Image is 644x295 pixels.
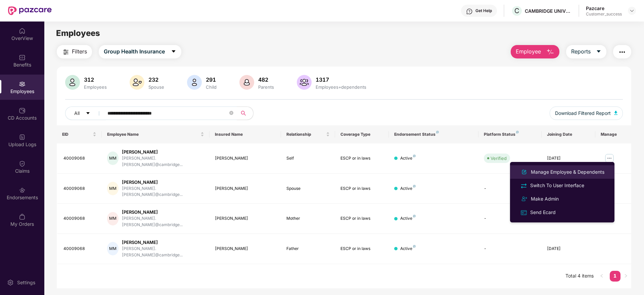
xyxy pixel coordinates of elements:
[147,84,166,90] div: Spouse
[104,47,165,56] span: Group Health Insurance
[550,107,623,120] button: Download Filtered Report
[187,75,202,90] img: svg+xml;base64,PHN2ZyB4bWxucz0iaHR0cDovL3d3dy53My5vcmcvMjAwMC9zdmciIHhtbG5zOnhsaW5rPSJodHRwOi8vd3...
[297,75,312,90] img: svg+xml;base64,PHN2ZyB4bWxucz0iaHR0cDovL3d3dy53My5vcmcvMjAwMC9zdmciIHhtbG5zOnhsaW5rPSJodHRwOi8vd3...
[107,242,119,255] div: MM
[516,131,519,133] img: svg+xml;base64,PHN2ZyB4bWxucz0iaHR0cDovL3d3dy53My5vcmcvMjAwMC9zdmciIHdpZHRoPSI4IiBoZWlnaHQ9IjgiIH...
[610,271,620,282] li: 1
[210,125,281,143] th: Insured Name
[620,271,631,282] button: right
[413,155,416,157] img: svg+xml;base64,PHN2ZyB4bWxucz0iaHR0cDovL3d3dy53My5vcmcvMjAwMC9zdmciIHdpZHRoPSI4IiBoZWlnaHQ9IjgiIH...
[19,134,26,140] img: svg+xml;base64,PHN2ZyBpZD0iVXBsb2FkX0xvZ3MiIGRhdGEtbmFtZT0iVXBsb2FkIExvZ3MiIHhtbG5zPSJodHRwOi8vd3...
[413,245,416,248] img: svg+xml;base64,PHN2ZyB4bWxucz0iaHR0cDovL3d3dy53My5vcmcvMjAwMC9zdmciIHdpZHRoPSI4IiBoZWlnaHQ9IjgiIH...
[74,110,80,117] span: All
[19,160,26,167] img: svg+xml;base64,PHN2ZyBpZD0iQ2xhaW0iIHhtbG5zPSJodHRwOi8vd3d3LnczLm9yZy8yMDAwL3N2ZyIgd2lkdGg9IjIwIi...
[63,246,96,252] div: 40009068
[491,155,507,162] div: Verified
[400,246,416,252] div: Active
[586,5,622,11] div: Pazcare
[340,155,383,162] div: ESCP or in laws
[215,185,276,192] div: [PERSON_NAME]
[62,132,91,137] span: EID
[239,75,254,90] img: svg+xml;base64,PHN2ZyB4bWxucz0iaHR0cDovL3d3dy53My5vcmcvMjAwMC9zdmciIHhtbG5zOnhsaW5rPSJodHRwOi8vd3...
[629,8,635,13] img: svg+xml;base64,PHN2ZyBpZD0iRHJvcGRvd24tMzJ4MzIiIHhtbG5zPSJodHRwOi8vd3d3LnczLm9yZy8yMDAwL3N2ZyIgd2...
[571,47,591,56] span: Reports
[122,209,204,215] div: [PERSON_NAME]
[215,246,276,252] div: [PERSON_NAME]
[546,48,554,56] img: svg+xml;base64,PHN2ZyB4bWxucz0iaHR0cDovL3d3dy53My5vcmcvMjAwMC9zdmciIHhtbG5zOnhsaW5rPSJodHRwOi8vd3...
[63,155,96,162] div: 40009068
[286,185,329,192] div: Spouse
[122,185,204,198] div: [PERSON_NAME].[PERSON_NAME]@cambridge...
[122,239,204,246] div: [PERSON_NAME]
[257,76,275,83] div: 482
[525,8,572,14] div: CAMBRIDGE UNIVERSITY PRESS & ASSESSMENT INDIA PRIVATE LIMITED
[229,110,233,117] span: close-circle
[400,215,416,222] div: Active
[171,49,176,55] span: caret-down
[107,182,119,195] div: MM
[65,75,80,90] img: svg+xml;base64,PHN2ZyB4bWxucz0iaHR0cDovL3d3dy53My5vcmcvMjAwMC9zdmciIHhtbG5zOnhsaW5rPSJodHRwOi8vd3...
[19,54,26,61] img: svg+xml;base64,PHN2ZyBpZD0iQmVuZWZpdHMiIHhtbG5zPSJodHRwOi8vd3d3LnczLm9yZy8yMDAwL3N2ZyIgd2lkdGg9Ij...
[57,45,92,58] button: Filters
[530,168,606,176] div: Manage Employee & Dependents
[542,125,595,143] th: Joining Date
[107,132,199,137] span: Employee Name
[394,132,473,137] div: Endorsement Status
[436,131,439,133] img: svg+xml;base64,PHN2ZyB4bWxucz0iaHR0cDovL3d3dy53My5vcmcvMjAwMC9zdmciIHdpZHRoPSI4IiBoZWlnaHQ9IjgiIH...
[604,153,615,164] img: manageButton
[529,209,557,216] div: Send Ecard
[555,110,611,117] span: Download Filtered Report
[516,47,541,56] span: Employee
[215,155,276,162] div: [PERSON_NAME]
[8,6,52,15] img: New Pazcare Logo
[237,111,250,116] span: search
[286,246,329,252] div: Father
[122,155,204,168] div: [PERSON_NAME].[PERSON_NAME]@cambridge...
[478,234,541,264] td: -
[204,76,218,83] div: 291
[229,111,233,115] span: close-circle
[19,81,26,87] img: svg+xml;base64,PHN2ZyBpZD0iRW1wbG95ZWVzIiB4bWxucz0iaHR0cDovL3d3dy53My5vcmcvMjAwMC9zdmciIHdpZHRoPS...
[19,28,26,34] img: svg+xml;base64,PHN2ZyBpZD0iSG9tZSIgeG1sbnM9Imh0dHA6Ly93d3cudzMub3JnLzIwMDAvc3ZnIiB3aWR0aD0iMjAiIG...
[520,209,527,216] img: svg+xml;base64,PHN2ZyB4bWxucz0iaHR0cDovL3d3dy53My5vcmcvMjAwMC9zdmciIHdpZHRoPSIxNiIgaGVpZ2h0PSIxNi...
[204,84,218,90] div: Child
[586,11,622,17] div: Customer_success
[130,75,144,90] img: svg+xml;base64,PHN2ZyB4bWxucz0iaHR0cDovL3d3dy53My5vcmcvMjAwMC9zdmciIHhtbG5zOnhsaW5rPSJodHRwOi8vd3...
[83,76,108,83] div: 312
[102,125,210,143] th: Employee Name
[314,84,368,90] div: Employees+dependents
[257,84,275,90] div: Parents
[72,47,87,56] span: Filters
[530,195,560,203] div: Make Admin
[215,215,276,222] div: [PERSON_NAME]
[122,179,204,185] div: [PERSON_NAME]
[514,7,519,15] span: C
[624,274,628,278] span: right
[520,168,528,176] img: svg+xml;base64,PHN2ZyB4bWxucz0iaHR0cDovL3d3dy53My5vcmcvMjAwMC9zdmciIHhtbG5zOnhsaW5rPSJodHRwOi8vd3...
[340,185,383,192] div: ESCP or in laws
[565,271,594,282] li: Total 4 items
[620,271,631,282] li: Next Page
[63,215,96,222] div: 40009068
[122,215,204,228] div: [PERSON_NAME].[PERSON_NAME]@cambridge...
[614,111,617,115] img: svg+xml;base64,PHN2ZyB4bWxucz0iaHR0cDovL3d3dy53My5vcmcvMjAwMC9zdmciIHhtbG5zOnhsaW5rPSJodHRwOi8vd3...
[286,215,329,222] div: Mother
[122,149,204,155] div: [PERSON_NAME]
[107,212,119,225] div: MM
[484,132,536,137] div: Platform Status
[237,107,254,120] button: search
[520,195,528,203] img: svg+xml;base64,PHN2ZyB4bWxucz0iaHR0cDovL3d3dy53My5vcmcvMjAwMC9zdmciIHdpZHRoPSIyNCIgaGVpZ2h0PSIyNC...
[478,174,541,204] td: -
[286,132,324,137] span: Relationship
[335,125,389,143] th: Coverage Type
[19,213,26,220] img: svg+xml;base64,PHN2ZyBpZD0iTXlfT3JkZXJzIiBkYXRhLW5hbWU9Ik15IE9yZGVycyIgeG1sbnM9Imh0dHA6Ly93d3cudz...
[99,45,181,58] button: Group Health Insurancecaret-down
[596,271,607,282] button: left
[57,125,102,143] th: EID
[475,8,492,13] div: Get Help
[56,28,100,38] span: Employees
[86,111,90,116] span: caret-down
[340,246,383,252] div: ESCP or in laws
[286,155,329,162] div: Self
[400,155,416,162] div: Active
